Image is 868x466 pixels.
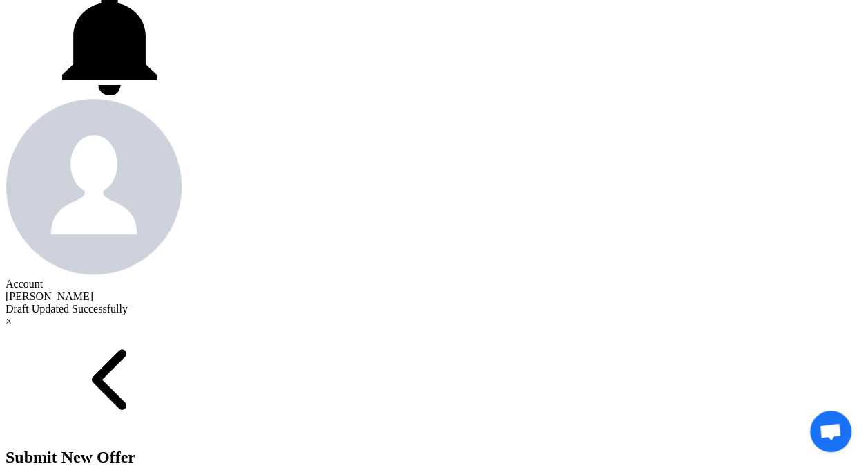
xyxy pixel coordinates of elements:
div: Open chat [810,411,851,452]
div: Account [6,278,862,290]
div: × [6,315,862,328]
img: profile_test.png [6,98,182,275]
div: Draft Updated Successfully [6,303,862,315]
div: [PERSON_NAME] [6,290,862,303]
